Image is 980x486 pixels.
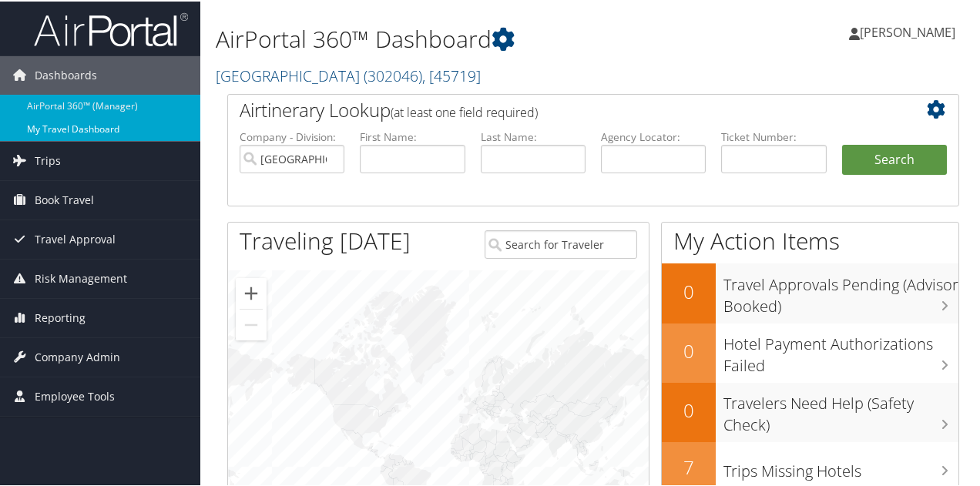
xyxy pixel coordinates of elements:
[842,143,947,174] button: Search
[216,64,481,85] a: [GEOGRAPHIC_DATA]
[481,128,586,143] label: Last Name:
[662,337,716,363] h2: 0
[34,10,188,46] img: airportal-logo.png
[35,140,61,179] span: Trips
[723,384,958,434] h3: Travelers Need Help (Safety Check)
[391,102,538,119] span: (at least one field required)
[35,297,86,336] span: Reporting
[35,219,116,257] span: Travel Approval
[360,128,465,143] label: First Name:
[723,324,958,375] h3: Hotel Payment Authorizations Failed
[35,258,127,297] span: Risk Management
[236,277,267,307] button: Zoom in
[723,265,958,316] h3: Travel Approvals Pending (Advisor Booked)
[422,64,481,85] span: , [ 45719 ]
[662,453,716,479] h2: 7
[860,22,955,39] span: [PERSON_NAME]
[364,64,422,85] span: ( 302046 )
[236,308,267,339] button: Zoom out
[662,396,716,422] h2: 0
[240,223,411,256] h1: Traveling [DATE]
[35,376,115,414] span: Employee Tools
[662,262,958,321] a: 0Travel Approvals Pending (Advisor Booked)
[485,229,636,257] input: Search for Traveler
[240,96,886,122] h2: Airtinerary Lookup
[849,8,971,54] a: [PERSON_NAME]
[662,223,958,256] h1: My Action Items
[240,128,344,143] label: Company - Division:
[35,55,97,93] span: Dashboards
[723,451,958,481] h3: Trips Missing Hotels
[662,277,716,303] h2: 0
[721,128,826,143] label: Ticket Number:
[35,337,120,375] span: Company Admin
[601,128,706,143] label: Agency Locator:
[662,322,958,381] a: 0Hotel Payment Authorizations Failed
[662,381,958,441] a: 0Travelers Need Help (Safety Check)
[35,179,94,218] span: Book Travel
[216,22,719,54] h1: AirPortal 360™ Dashboard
